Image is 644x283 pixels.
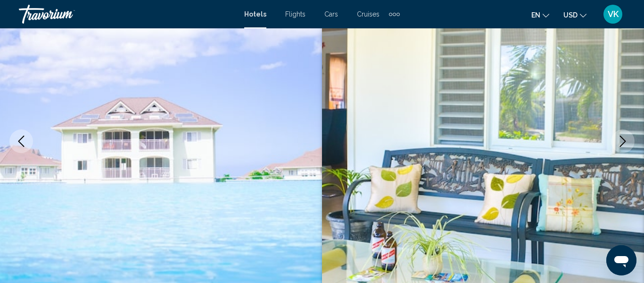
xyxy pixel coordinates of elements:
[19,5,235,24] a: Travorium
[531,8,549,22] button: Change language
[285,10,305,18] a: Flights
[9,129,33,153] button: Previous image
[389,7,400,22] button: Extra navigation items
[606,245,636,275] iframe: Button to launch messaging window
[357,10,380,18] a: Cruises
[563,11,578,19] span: USD
[608,9,619,19] span: VK
[531,11,540,19] span: en
[611,129,635,153] button: Next image
[601,4,625,24] button: User Menu
[244,10,266,18] a: Hotels
[324,10,338,18] a: Cars
[563,8,586,22] button: Change currency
